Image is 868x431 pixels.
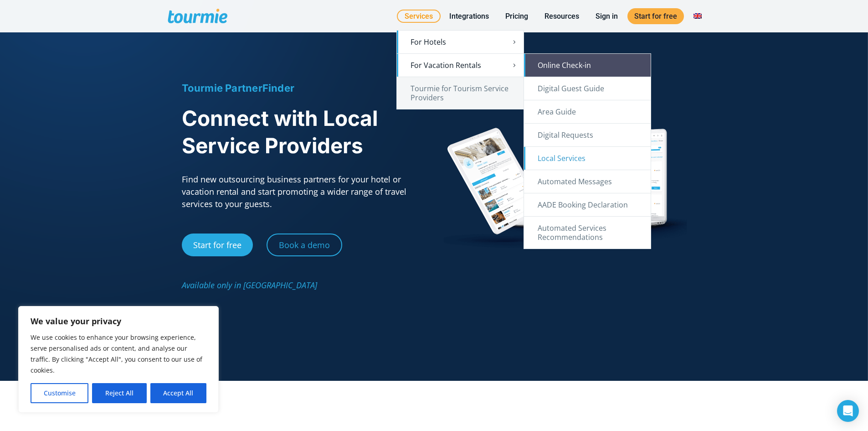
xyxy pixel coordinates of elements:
a: Online Check-in [524,54,651,77]
button: Accept All [150,383,206,403]
a: Sign in [589,10,625,22]
a: Digital Guest Guide [524,77,651,100]
a: Book a demo [267,234,342,256]
a: Local Services [524,147,651,170]
a: Digital Requests [524,124,651,146]
span: Available only in [GEOGRAPHIC_DATA] [182,280,317,291]
a: AADE Booking Declaration [524,193,651,216]
a: Services [397,10,441,23]
button: Reject All [92,383,146,403]
p: We value your privacy [31,316,206,327]
button: Customise [31,383,88,403]
a: Pricing [498,10,535,22]
div: Open Intercom Messenger [837,400,859,422]
a: Automated Services Recommendations [524,217,651,249]
p: We use cookies to enhance your browsing experience, serve personalised ads or content, and analys... [31,332,206,376]
a: Start for free [627,8,684,24]
a: Resources [538,10,586,22]
span: Find new outsourcing business partners for your hotel or vacation rental and start promoting a wi... [182,174,406,209]
span: Connect with Local Service Providers [182,105,378,158]
a: Integrations [442,10,496,22]
a: For Hotels [397,31,524,53]
a: Automated Messages [524,170,651,193]
a: Start for free [182,234,253,256]
span: Tourmie PartnerFinder [182,82,295,94]
a: Tourmie for Tourism Service Providers [397,77,524,109]
a: For Vacation Rentals [397,54,524,77]
a: Area Guide [524,100,651,123]
a: Switch to [687,10,709,22]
